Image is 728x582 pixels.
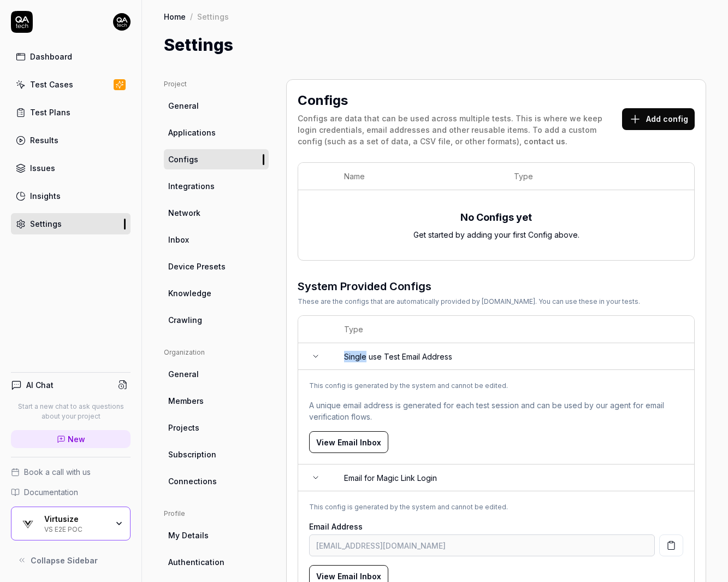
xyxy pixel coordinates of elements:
[18,514,38,533] img: Virtusize Logo
[190,11,193,22] div: /
[164,418,269,438] a: Projects
[164,122,269,143] a: Applications
[168,180,215,192] span: Integrations
[309,521,683,532] div: Email Address
[31,555,98,566] span: Collapse Sidebar
[11,157,131,179] a: Issues
[168,530,209,541] span: My Details
[168,234,189,245] span: Inbox
[30,79,73,90] div: Test Cases
[11,130,131,151] a: Results
[11,430,131,448] a: New
[659,534,683,556] button: Copy
[164,33,233,57] h1: Settings
[30,162,55,174] div: Issues
[44,524,108,533] div: VS E2E POC
[164,79,269,89] div: Project
[168,422,199,433] span: Projects
[309,431,388,453] button: View Email Inbox
[164,471,269,491] a: Connections
[164,310,269,330] a: Crawling
[164,444,269,465] a: Subscription
[164,552,269,572] a: Authentication
[164,283,269,303] a: Knowledge
[168,556,224,568] span: Authentication
[168,261,226,272] span: Device Presets
[26,379,54,391] h4: AI Chat
[168,395,204,407] span: Members
[11,213,131,234] a: Settings
[164,348,269,357] div: Organization
[164,509,269,519] div: Profile
[44,514,108,524] div: Virtusize
[164,256,269,277] a: Device Presets
[30,107,70,118] div: Test Plans
[168,449,216,460] span: Subscription
[11,185,131,207] a: Insights
[164,364,269,384] a: General
[413,229,579,240] div: Get started by adding your first Config above.
[24,466,91,478] span: Book a call with us
[168,100,199,111] span: General
[333,163,503,190] th: Name
[168,475,217,487] span: Connections
[168,287,211,299] span: Knowledge
[298,278,640,295] h3: System Provided Configs
[11,466,131,478] a: Book a call with us
[168,368,199,380] span: General
[309,431,683,453] a: View Email Inbox
[11,74,131,95] a: Test Cases
[298,113,622,147] div: Configs are data that can be used across multiple tests. This is where we keep login credentials,...
[30,190,61,202] div: Insights
[309,381,683,391] div: This config is generated by the system and cannot be edited.
[11,402,131,421] p: Start a new chat to ask questions about your project
[309,399,683,422] span: A unique email address is generated for each test session and can be used by our agent for email ...
[164,203,269,223] a: Network
[11,486,131,498] a: Documentation
[524,137,565,146] a: contact us
[164,525,269,545] a: My Details
[333,316,694,343] th: Type
[164,149,269,169] a: Configs
[30,134,58,146] div: Results
[11,102,131,123] a: Test Plans
[11,549,131,571] button: Collapse Sidebar
[333,343,694,370] td: Single use Test Email Address
[30,51,72,62] div: Dashboard
[164,176,269,196] a: Integrations
[164,230,269,250] a: Inbox
[113,13,131,31] img: 7ccf6c19-61ad-4a6c-8811-018b02a1b829.jpg
[168,154,198,165] span: Configs
[460,210,532,225] div: No Configs yet
[68,433,85,445] span: New
[298,297,640,307] div: These are the configs that are automatically provided by [DOMAIN_NAME]. You can use these in your...
[164,96,269,116] a: General
[168,127,216,138] span: Applications
[622,108,695,130] button: Add config
[168,314,202,326] span: Crawling
[168,207,200,219] span: Network
[197,11,229,22] div: Settings
[24,486,78,498] span: Documentation
[503,163,672,190] th: Type
[333,465,694,491] td: Email for Magic Link Login
[11,46,131,67] a: Dashboard
[30,218,62,230] div: Settings
[164,391,269,411] a: Members
[298,91,348,110] h2: Configs
[309,502,683,512] div: This config is generated by the system and cannot be edited.
[11,507,131,540] button: Virtusize LogoVirtusizeVS E2E POC
[164,11,186,22] a: Home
